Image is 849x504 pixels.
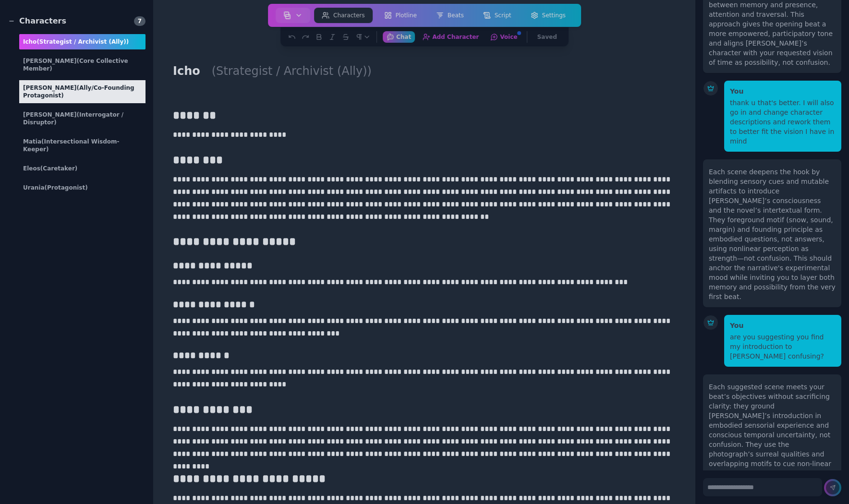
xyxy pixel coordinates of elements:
[23,84,134,99] span: (Ally/Co-Founding Protagonist)
[376,8,424,23] button: Plotline
[23,138,120,153] span: (Intersectional Wisdom-Keeper)
[730,332,836,361] div: are you suggesting you find my introduction to [PERSON_NAME] confusing?
[134,16,146,26] span: 7
[730,98,836,146] div: thank u that's better. I will also go in and change character descriptions and rework them to bet...
[375,6,426,25] a: Plotline
[730,86,836,96] p: You
[45,184,88,191] span: (protagonist)
[314,8,373,23] button: Characters
[169,62,204,80] h1: Icho
[419,31,483,43] button: Add Character
[19,53,146,76] div: [PERSON_NAME]
[8,15,66,27] div: Characters
[312,6,375,25] a: Characters
[521,6,575,25] a: Settings
[426,6,473,25] a: Beats
[36,38,129,45] span: (Strategist / Archivist (Ally))
[709,167,836,301] div: Each scene deepens the hook by blending sensory cues and mutable artifacts to introduce [PERSON_N...
[730,321,836,330] p: You
[19,161,146,176] div: Eleos
[473,6,521,25] a: Script
[523,8,573,23] button: Settings
[19,134,146,157] div: Matia
[486,31,521,43] button: Voice
[40,165,77,172] span: (Caretaker)
[19,180,146,195] div: Urania
[534,31,561,43] button: Saved
[19,34,146,49] div: Icho
[475,8,519,23] button: Script
[208,61,376,81] h2: (Strategist / Archivist (Ally))
[19,80,146,103] div: [PERSON_NAME]
[383,31,415,43] button: Chat
[428,8,472,23] button: Beats
[283,12,291,19] img: storyboard
[19,107,146,130] div: [PERSON_NAME]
